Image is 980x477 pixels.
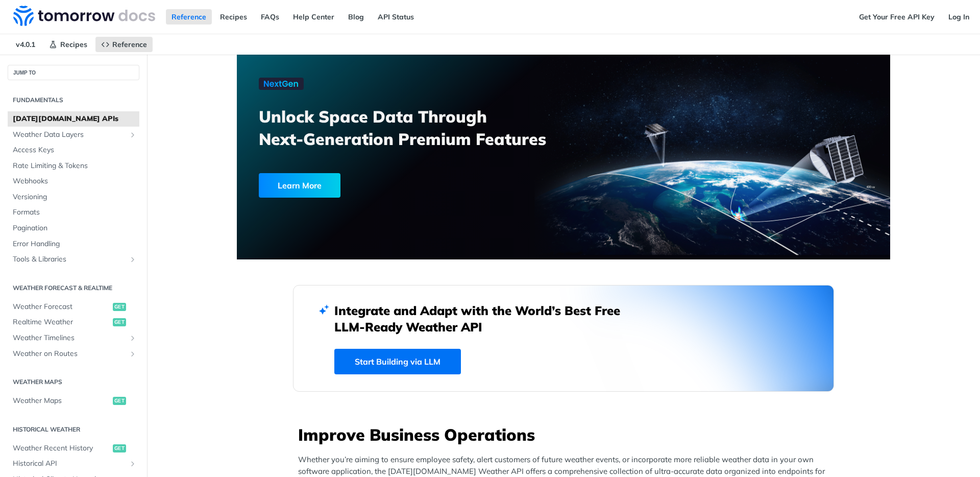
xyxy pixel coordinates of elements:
h2: Weather Forecast & realtime [8,283,139,293]
span: Error Handling [13,239,137,249]
span: get [113,397,126,405]
a: Recipes [43,37,93,52]
button: Show subpages for Weather on Routes [129,350,137,358]
span: Versioning [13,192,137,202]
button: Show subpages for Weather Timelines [129,334,137,342]
a: Get Your Free API Key [853,9,940,25]
img: Tomorrow.io Weather API Docs [13,6,155,26]
span: Webhooks [13,176,137,186]
span: Weather Recent History [13,443,110,454]
a: Historical APIShow subpages for Historical API [8,456,139,471]
a: Start Building via LLM [334,349,461,374]
a: Recipes [214,9,253,25]
a: Formats [8,205,139,220]
a: Weather Recent Historyget [8,441,139,456]
span: get [113,318,126,326]
span: Pagination [13,223,137,233]
a: Pagination [8,221,139,236]
h3: Unlock Space Data Through Next-Generation Premium Features [259,105,575,150]
a: Access Keys [8,142,139,158]
a: Reference [95,37,153,52]
span: get [113,303,126,311]
span: Weather Timelines [13,333,126,343]
a: Rate Limiting & Tokens [8,158,139,174]
a: API Status [372,9,420,25]
button: JUMP TO [8,65,139,80]
span: Weather Forecast [13,302,110,312]
div: Learn More [259,173,340,198]
button: Show subpages for Tools & Libraries [129,255,137,264]
h3: Improve Business Operations [298,423,834,446]
a: Weather on RoutesShow subpages for Weather on Routes [8,346,139,362]
a: FAQs [255,9,285,25]
span: Access Keys [13,145,137,155]
a: Error Handling [8,236,139,252]
span: Historical API [13,459,126,469]
img: NextGen [259,78,304,90]
a: Weather Forecastget [8,299,139,315]
a: Versioning [8,189,139,205]
span: Formats [13,207,137,218]
span: Reference [112,40,147,49]
span: Tools & Libraries [13,254,126,265]
button: Show subpages for Historical API [129,460,137,468]
h2: Integrate and Adapt with the World’s Best Free LLM-Ready Weather API [334,302,635,335]
a: Weather Data LayersShow subpages for Weather Data Layers [8,127,139,142]
span: get [113,444,126,452]
a: Log In [943,9,975,25]
a: Tools & LibrariesShow subpages for Tools & Libraries [8,252,139,267]
h2: Historical Weather [8,425,139,434]
a: Webhooks [8,174,139,189]
a: Weather Mapsget [8,393,139,409]
span: Recipes [60,40,87,49]
span: Weather Data Layers [13,130,126,140]
span: Realtime Weather [13,317,110,327]
a: Blog [342,9,370,25]
h2: Fundamentals [8,96,139,105]
span: Weather Maps [13,396,110,406]
span: Rate Limiting & Tokens [13,161,137,171]
span: v4.0.1 [10,37,41,52]
a: Reference [166,9,212,25]
span: Weather on Routes [13,349,126,359]
a: Weather TimelinesShow subpages for Weather Timelines [8,330,139,346]
a: Realtime Weatherget [8,315,139,330]
a: Learn More [259,173,511,198]
a: Help Center [287,9,340,25]
a: [DATE][DOMAIN_NAME] APIs [8,111,139,127]
button: Show subpages for Weather Data Layers [129,131,137,139]
h2: Weather Maps [8,377,139,387]
span: [DATE][DOMAIN_NAME] APIs [13,114,137,124]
